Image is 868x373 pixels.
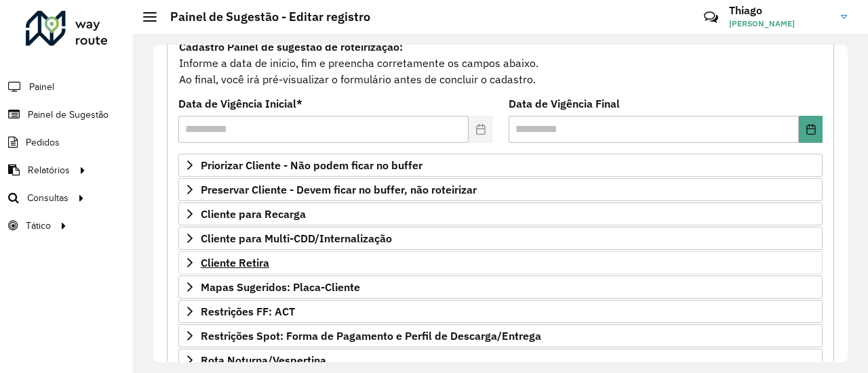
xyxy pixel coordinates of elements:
span: Tático [26,219,51,233]
a: Preservar Cliente - Devem ficar no buffer, não roteirizar [178,178,823,201]
a: Mapas Sugeridos: Placa-Cliente [178,276,823,299]
span: Painel de Sugestão [28,108,108,122]
span: Preservar Cliente - Devem ficar no buffer, não roteirizar [201,184,477,195]
span: Restrições FF: ACT [201,306,295,317]
span: Cliente para Recarga [201,209,306,219]
label: Data de Vigência Inicial [178,95,302,112]
span: Relatórios [28,163,70,177]
span: [PERSON_NAME] [729,18,831,30]
span: Pedidos [26,135,60,150]
a: Cliente para Recarga [178,202,823,225]
span: Priorizar Cliente - Não podem ficar no buffer [201,160,422,171]
span: Mapas Sugeridos: Placa-Cliente [201,282,360,292]
strong: Cadastro Painel de sugestão de roteirização: [179,40,403,53]
a: Cliente Retira [178,251,823,274]
a: Rota Noturna/Vespertina [178,349,823,372]
span: Consultas [27,191,68,205]
a: Contato Rápido [696,3,726,32]
span: Cliente Retira [201,257,269,268]
span: Cliente para Multi-CDD/Internalização [201,233,392,244]
a: Priorizar Cliente - Não podem ficar no buffer [178,154,823,177]
div: Informe a data de inicio, fim e preencha corretamente os campos abaixo. Ao final, você irá pré-vi... [178,38,823,88]
h3: Thiago [729,4,831,17]
button: Choose Date [799,116,823,143]
a: Restrições FF: ACT [178,300,823,323]
span: Rota Noturna/Vespertina [201,355,326,366]
a: Restrições Spot: Forma de Pagamento e Perfil de Descarga/Entrega [178,324,823,347]
h2: Painel de Sugestão - Editar registro [157,9,370,24]
span: Painel [29,80,54,94]
span: Restrições Spot: Forma de Pagamento e Perfil de Descarga/Entrega [201,330,541,341]
label: Data de Vigência Final [509,95,620,112]
a: Cliente para Multi-CDD/Internalização [178,227,823,250]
